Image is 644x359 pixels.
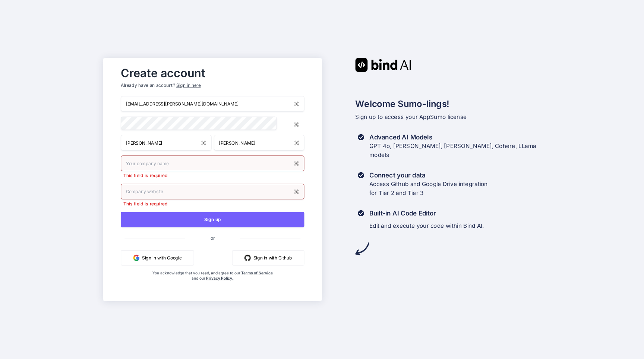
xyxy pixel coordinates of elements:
[369,133,536,142] h3: Advanced AI Models
[151,271,274,296] div: You acknowledge that you read, and agree to our and our
[355,58,411,72] img: Bind AI logo
[232,250,304,265] button: Sign in with Github
[121,82,304,88] p: Already have an account?
[121,212,304,227] button: Sign up
[294,161,299,166] img: Sticky Password
[294,140,299,145] img: Sticky Password
[294,122,299,127] img: Sticky Password
[176,82,201,88] div: Sign in here
[369,209,484,218] h3: Built-in AI Code Editor
[355,97,541,111] h2: Welcome Sumo-lings!
[369,180,488,198] p: Access Github and Google Drive integration for Tier 2 and Tier 3
[206,275,233,280] a: Privacy Policy.
[355,113,541,122] p: Sign up to access your AppSumo license
[121,250,194,265] button: Sign in with Google
[201,140,206,145] img: Sticky Password
[185,230,240,246] span: or
[121,68,304,78] h2: Create account
[121,201,304,207] p: This field is required
[133,255,139,261] img: google
[244,255,251,261] img: github
[121,172,304,179] p: This field is required
[121,184,304,199] input: Company website
[121,135,211,151] input: First Name
[214,135,304,151] input: Last Name
[241,271,272,275] a: Terms of Service
[294,189,299,194] img: Sticky Password
[294,101,299,107] img: Sticky Password
[369,171,488,180] h3: Connect your data
[369,142,536,160] p: GPT 4o, [PERSON_NAME], [PERSON_NAME], Cohere, LLama models
[355,242,369,256] img: arrow
[369,221,484,230] p: Edit and execute your code within Bind AI.
[121,155,304,171] input: Your company name
[121,96,304,112] input: Email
